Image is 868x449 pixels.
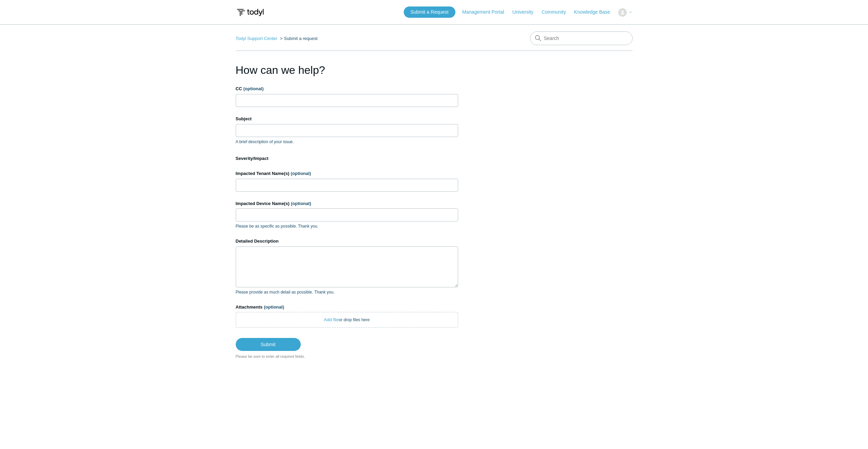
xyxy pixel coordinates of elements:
a: Todyl Support Center [236,36,277,41]
span: (optional) [291,201,311,206]
label: Attachments [236,304,458,311]
a: Submit a Request [404,6,455,18]
span: (optional) [243,86,263,91]
div: Please be sure to enter all required fields. [236,354,458,359]
a: Community [542,9,573,16]
img: Todyl Support Center Help Center home page [236,6,265,19]
label: Impacted Device Name(s) [236,200,458,207]
p: A brief description of your issue. [236,139,458,145]
label: CC [236,85,458,92]
h1: How can we help? [236,62,458,78]
input: Search [530,31,633,45]
li: Todyl Support Center [236,36,279,41]
p: Please provide as much detail as possible. Thank you. [236,289,458,295]
label: Subject [236,115,458,122]
span: (optional) [291,171,311,176]
span: (optional) [264,304,284,310]
label: Impacted Tenant Name(s) [236,170,458,177]
p: Please be as specific as possible. Thank you. [236,223,458,229]
label: Detailed Description [236,238,458,245]
li: Submit a request [278,36,318,41]
input: Submit [236,338,301,351]
a: Knowledge Base [574,9,617,16]
a: Management Portal [462,9,511,16]
a: University [512,9,540,16]
label: Severity/Impact [236,155,458,162]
